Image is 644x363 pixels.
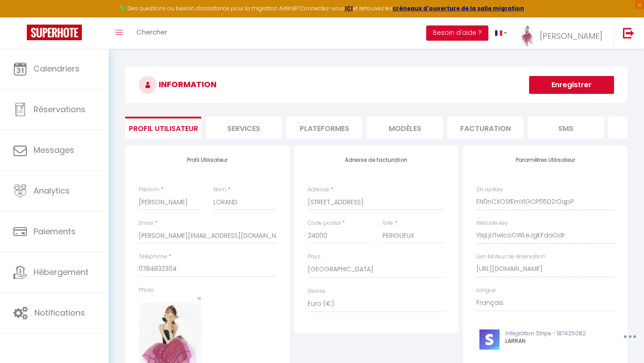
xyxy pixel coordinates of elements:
label: Ville [382,219,393,228]
a: ... [PERSON_NAME] [514,17,614,49]
span: Chercher [136,27,167,37]
h4: Adresse de facturation [308,157,445,163]
a: ICI [345,4,353,12]
button: Close [197,295,202,303]
span: Paiements [34,226,76,237]
span: Réservations [34,104,85,115]
p: Intégration Stripe - 187425082 [505,329,603,338]
img: Super Booking [27,25,82,40]
label: Email [139,219,153,228]
a: Chercher [130,17,174,49]
label: Nom [213,186,226,194]
span: [PERSON_NAME] [540,30,602,42]
li: Facturation [447,117,523,139]
label: Website key [476,219,508,228]
span: Calendriers [34,63,80,74]
h4: Profil Utilisateur [139,157,276,163]
label: Adresse [308,186,329,194]
button: Enregistrer [529,76,614,94]
span: LARRAN [505,337,525,345]
span: Analytics [34,185,70,196]
label: Langue [476,286,496,295]
label: Code postal [308,219,341,228]
img: ... [521,25,534,47]
button: Besoin d'aide ? [426,25,488,41]
li: Plateformes [286,117,362,139]
label: Prénom [139,186,160,194]
label: Devise [308,287,326,295]
label: Photo [139,286,154,295]
label: Lien Moteur de réservation [476,253,546,261]
img: stripe-logo.jpeg [479,329,500,350]
li: Services [206,117,282,139]
li: MODÈLES [367,117,443,139]
h3: INFORMATION [125,67,627,103]
span: Hébergement [34,266,89,278]
label: Téléphone [139,253,167,261]
span: Messages [34,144,74,156]
label: SH apiKey [476,186,503,194]
label: Pays [308,253,321,261]
img: logout [623,27,634,38]
span: × [197,293,202,304]
li: SMS [528,117,604,139]
span: Notifications [34,307,85,318]
li: Profil Utilisateur [125,117,201,139]
h4: Paramètres Utilisateur [476,157,614,163]
a: créneaux d'ouverture de la salle migration [393,4,524,12]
